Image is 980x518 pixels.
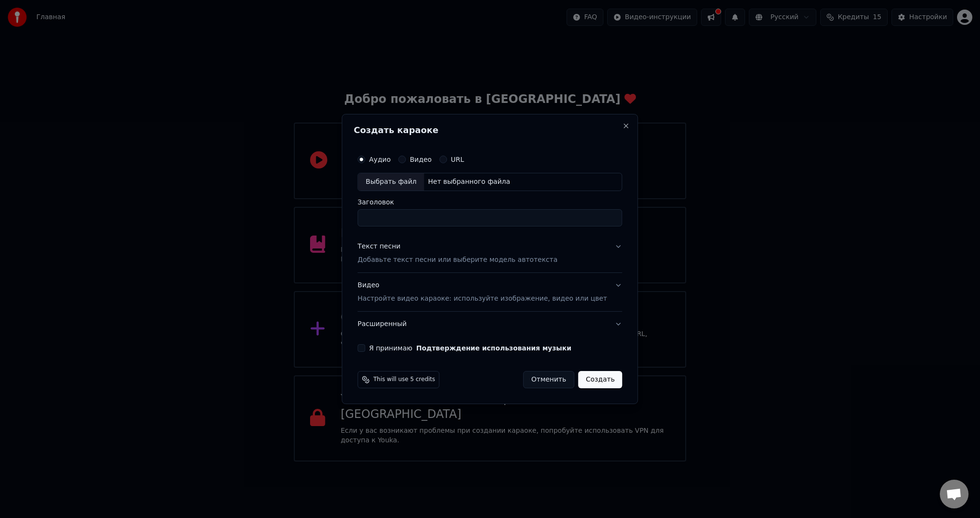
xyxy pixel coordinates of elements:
label: Заголовок [357,199,622,205]
h2: Создать караоке [354,126,626,135]
div: Видео [357,281,607,304]
label: URL [451,156,464,163]
div: Нет выбранного файла [424,177,514,187]
button: Создать [578,371,622,388]
div: Текст песни [357,242,401,251]
div: Выбрать файл [358,173,424,191]
span: This will use 5 credits [373,376,435,383]
button: ВидеоНастройте видео караоке: используйте изображение, видео или цвет [357,273,622,311]
button: Текст песниДобавьте текст песни или выберите модель автотекста [357,234,622,272]
p: Настройте видео караоке: используйте изображение, видео или цвет [357,294,607,304]
button: Я принимаю [416,345,571,351]
button: Расширенный [357,312,622,337]
button: Отменить [523,371,574,388]
label: Видео [410,156,432,163]
p: Добавьте текст песни или выберите модель автотекста [357,255,557,265]
label: Я принимаю [369,345,571,351]
label: Аудио [369,156,390,163]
